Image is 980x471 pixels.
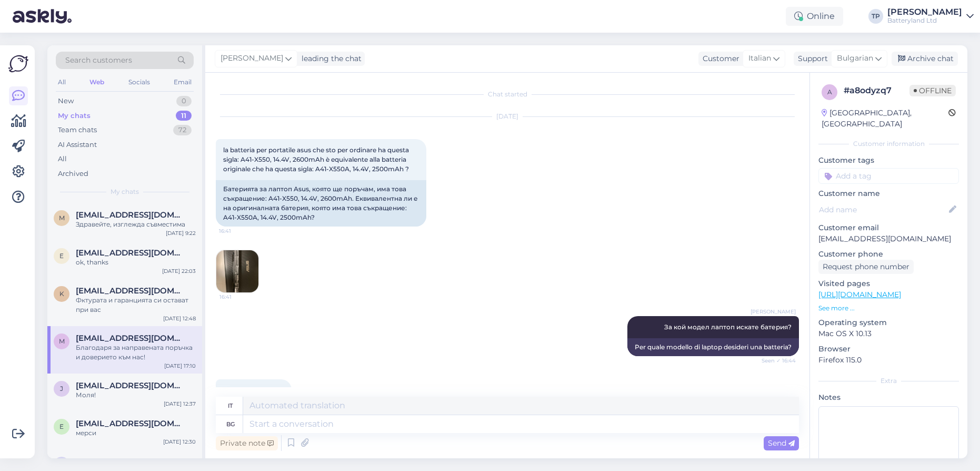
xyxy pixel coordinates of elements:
span: m [59,214,65,222]
div: Per quale modello di laptop desideri una batteria? [627,338,799,356]
span: ASUS X552C series [223,386,281,394]
p: Operating system [818,317,959,328]
span: Seen ✓ 16:44 [756,357,796,365]
div: All [56,75,68,89]
span: My chats [111,187,139,197]
div: New [58,96,74,106]
span: Send [768,438,795,448]
p: Firefox 115.0 [818,355,959,366]
span: a [827,88,832,96]
div: Batteryland Ltd [887,16,962,25]
div: [DATE] 9:22 [166,229,196,237]
div: [DATE] 12:48 [163,315,196,322]
div: Archived [58,169,88,179]
div: leading the chat [297,53,362,64]
p: [EMAIL_ADDRESS][DOMAIN_NAME] [818,233,959,244]
a: [PERSON_NAME]Batteryland Ltd [887,8,974,25]
p: Customer email [818,222,959,233]
div: мерси [76,428,196,438]
p: Customer name [818,188,959,199]
div: Online [786,7,843,26]
img: Askly Logo [8,54,28,74]
p: Mac OS X 10.13 [818,328,959,339]
p: Customer tags [818,155,959,166]
span: [PERSON_NAME] [751,308,796,316]
p: Browser [818,344,959,355]
div: TP [868,9,883,24]
div: Customer information [818,139,959,149]
div: Private note [216,436,278,450]
span: karakerezow@abv.bg [76,286,185,296]
span: motandrei128@yahoo.com [76,210,185,220]
div: 72 [173,125,192,135]
div: 11 [176,111,192,121]
div: AI Assistant [58,140,97,150]
div: All [58,154,67,164]
p: Visited pages [818,278,959,289]
span: vwvalko@abv.bg [76,457,185,466]
div: Request phone number [818,260,914,274]
span: Search customers [65,55,132,66]
span: marcellocassanelli@hotmaail.it [76,333,185,343]
div: Support [794,53,828,64]
div: [DATE] [216,112,799,121]
div: Здравейте, изглежда съвместима [76,220,196,229]
div: Благодаря за направената поръчка и доверието към нас! [76,343,196,362]
div: My chats [58,111,91,121]
div: Socials [126,75,152,89]
div: ok, thanks [76,258,196,267]
div: Web [87,75,106,89]
div: 0 [176,96,192,106]
div: Моля! [76,390,196,400]
span: e [59,252,64,260]
div: [DATE] 22:03 [162,267,196,275]
div: # a8odyzq7 [844,84,909,97]
p: See more ... [818,303,959,313]
img: Attachment [216,250,258,292]
input: Add name [819,204,947,215]
div: [DATE] 12:37 [164,400,196,408]
input: Add a tag [818,168,959,184]
span: j [60,385,63,392]
span: jeduah@gmail.com [76,381,185,390]
p: Customer phone [818,249,959,260]
a: [URL][DOMAIN_NAME] [818,290,901,299]
span: e [59,423,64,430]
span: 16:41 [219,293,259,301]
span: Bulgarian [837,53,873,64]
div: [DATE] 12:30 [163,438,196,446]
div: it [228,397,233,415]
div: Email [172,75,194,89]
span: За кой модел лаптоп искате батерия? [664,323,792,331]
div: Extra [818,376,959,386]
div: Customer [698,53,739,64]
span: la batteria per portatile asus che sto per ordinare ha questa sigla: A41-X550, 14.4V, 2600mAh è e... [223,146,411,173]
span: k [59,290,64,298]
div: Archive chat [892,52,958,66]
div: Chat started [216,90,799,99]
div: [DATE] 17:10 [164,362,196,370]
div: Батерията за лаптоп Asus, която ще поръчам, има това съкращение: A41-X550, 14.4V, 2600mAh. Еквива... [216,180,426,227]
div: [GEOGRAPHIC_DATA], [GEOGRAPHIC_DATA] [822,107,948,130]
span: Offline [909,85,956,96]
span: m [59,337,65,345]
span: [PERSON_NAME] [221,53,283,64]
span: elektra_co@abv.bg [76,419,185,428]
p: Notes [818,392,959,403]
div: bg [226,415,235,433]
div: [PERSON_NAME] [887,8,962,16]
div: Team chats [58,125,97,135]
div: Фктурата и гаранцията си остават при вас [76,296,196,315]
span: eduardharsing@yahoo.com [76,248,185,258]
span: Italian [748,53,771,64]
span: 16:41 [219,227,258,235]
